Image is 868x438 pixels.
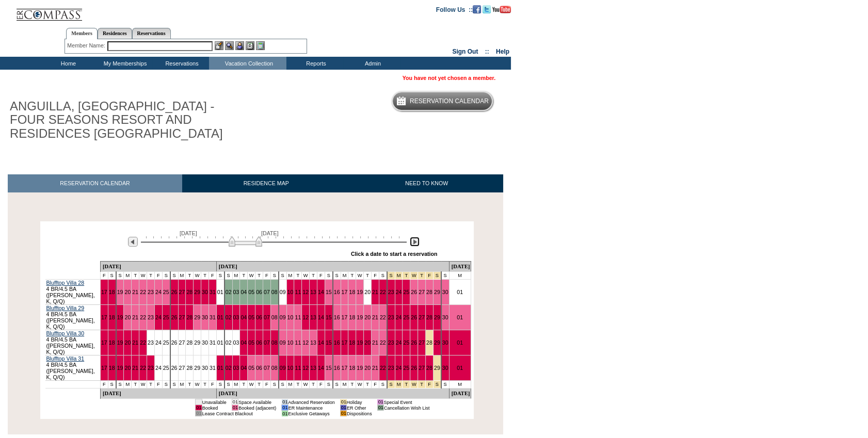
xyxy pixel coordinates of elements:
h5: Reservation Calendar [410,98,489,105]
span: :: [485,48,489,55]
a: 31 [210,289,216,295]
td: T [294,272,302,280]
a: 24 [396,339,402,346]
td: W [302,272,310,280]
a: 23 [388,314,394,320]
a: 11 [295,365,301,371]
td: W [139,272,147,280]
a: 01 [457,339,463,346]
td: S [441,272,449,280]
td: Thanksgiving [410,272,418,280]
a: 27 [179,314,185,320]
a: 29 [194,339,200,346]
a: 15 [326,314,332,320]
a: 28 [426,339,432,346]
a: 29 [194,365,200,371]
a: 27 [179,289,185,295]
a: 25 [163,314,169,320]
td: T [240,381,248,388]
td: S [162,381,170,388]
a: 23 [148,314,154,320]
a: 09 [280,365,286,371]
a: 06 [256,314,262,320]
td: M [124,381,132,388]
a: 16 [334,314,340,320]
a: 05 [248,314,254,320]
a: 28 [186,365,192,371]
a: 25 [163,289,169,295]
td: T [240,272,248,280]
a: 03 [233,365,239,371]
a: 25 [163,365,169,371]
a: 06 [256,365,262,371]
td: T [255,272,263,280]
a: 27 [419,314,425,320]
a: 10 [287,365,294,371]
a: 24 [155,289,162,295]
a: Subscribe to our YouTube Channel [492,6,511,12]
a: 28 [426,365,432,371]
img: Become our fan on Facebook [473,5,481,13]
td: S [116,381,124,388]
a: 24 [155,339,162,346]
a: 24 [396,289,402,295]
a: 27 [419,339,425,346]
td: S [216,381,224,388]
a: 22 [380,314,386,320]
a: 22 [140,289,146,295]
a: 22 [140,339,146,346]
a: 07 [264,339,270,346]
span: [DATE] [261,230,279,236]
a: 01 [457,314,463,320]
td: 4 BR/4.5 BA ([PERSON_NAME], K, Q/Q) [45,355,101,381]
a: 17 [342,314,348,320]
a: 15 [326,289,332,295]
a: 23 [388,365,394,371]
td: T [186,381,194,388]
a: 08 [271,365,278,371]
td: S [224,272,232,280]
a: 28 [426,314,432,320]
a: 29 [434,289,440,295]
a: 12 [302,339,309,346]
td: W [194,272,201,280]
a: 05 [248,339,254,346]
a: 20 [364,289,371,295]
a: 17 [342,365,348,371]
td: W [356,272,364,280]
td: Thanksgiving [387,272,395,280]
img: Reservations [246,41,254,50]
td: F [154,272,162,280]
a: 25 [403,365,409,371]
a: 03 [233,314,239,320]
a: 18 [349,339,355,346]
td: [DATE] [216,262,449,272]
a: 27 [419,289,425,295]
a: 05 [248,289,254,295]
a: 01 [217,314,223,320]
img: Impersonate [235,41,244,50]
a: 26 [171,314,178,320]
td: F [263,381,270,388]
td: T [348,272,356,280]
a: 29 [434,314,440,320]
a: NEED TO KNOW [350,174,503,192]
img: View [225,41,234,50]
td: M [232,272,240,280]
a: 22 [380,289,386,295]
a: Blufftop Villa 31 [46,355,85,362]
td: Thanksgiving [433,272,441,280]
a: 17 [342,289,348,295]
a: 29 [194,314,200,320]
a: 22 [140,365,146,371]
td: W [194,381,201,388]
td: S [170,381,178,388]
a: 26 [171,365,178,371]
td: S [279,272,286,280]
a: 12 [302,365,309,371]
td: M [124,272,132,280]
a: 18 [349,314,355,320]
img: b_edit.gif [215,41,223,50]
a: 30 [442,339,448,346]
td: Vacation Collection [209,57,286,70]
